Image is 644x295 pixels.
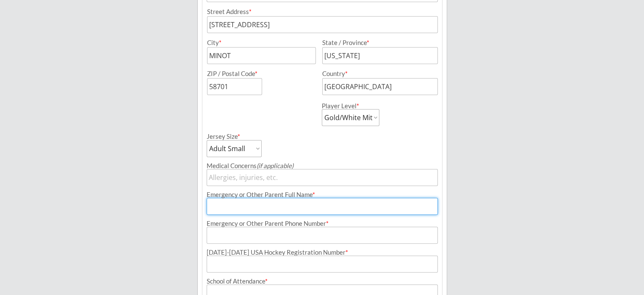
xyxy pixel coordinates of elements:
div: ZIP / Postal Code [207,70,315,77]
div: Emergency or Other Parent Phone Number [207,220,438,227]
input: Allergies, injuries, etc. [207,169,438,186]
div: Country [322,70,428,77]
em: (if applicable) [257,162,293,169]
div: Jersey Size [207,133,250,140]
div: Street Address [207,8,438,15]
div: School of Attendance [207,278,438,284]
div: Medical Concerns [207,163,438,169]
div: Player Level [322,103,379,109]
div: Emergency or Other Parent Full Name [207,191,438,198]
div: State / Province [322,39,428,46]
div: City [207,39,315,46]
div: [DATE]-[DATE] USA Hockey Registration Number [207,249,438,256]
